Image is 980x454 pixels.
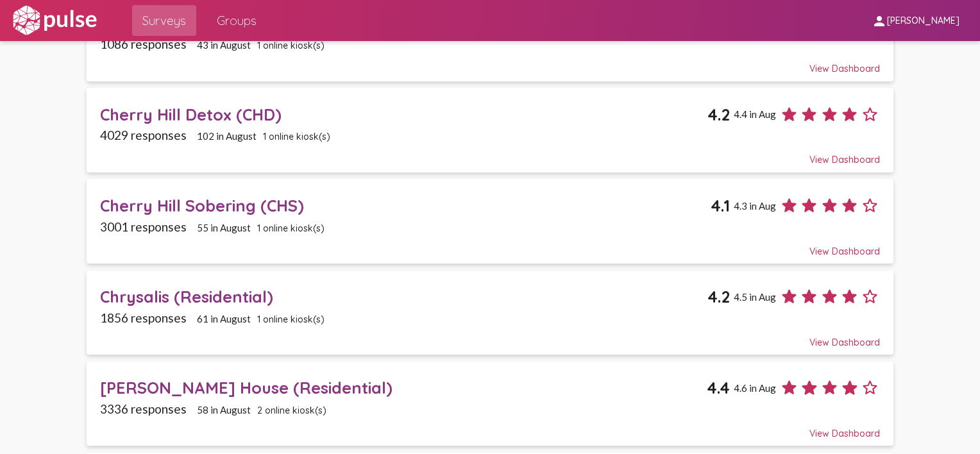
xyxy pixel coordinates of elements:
span: 1856 responses [100,310,187,325]
a: Surveys [132,5,196,36]
span: 43 in August [197,39,251,51]
div: View Dashboard [100,142,880,165]
span: 1 online kiosk(s) [257,223,325,234]
span: 1086 responses [100,37,187,51]
a: Chrysalis (Residential)4.24.5 in Aug1856 responses61 in August1 online kiosk(s)View Dashboard [87,271,893,355]
span: 55 in August [197,222,251,233]
span: 102 in August [197,130,257,142]
span: 1 online kiosk(s) [263,131,330,142]
button: [PERSON_NAME] [861,8,970,32]
img: white-logo.svg [10,4,99,37]
div: Chrysalis (Residential) [100,287,707,307]
span: 4029 responses [100,128,187,142]
a: Cherry Hill Detox (CHD)4.24.4 in Aug4029 responses102 in August1 online kiosk(s)View Dashboard [87,88,893,172]
span: 1 online kiosk(s) [257,314,325,325]
div: Cherry Hill Sobering (CHS) [100,196,711,215]
span: 4.2 [707,287,730,307]
div: View Dashboard [100,416,880,439]
span: 4.6 in Aug [734,382,776,394]
span: Groups [217,9,257,32]
mat-icon: person [872,13,887,29]
div: [PERSON_NAME] House (Residential) [100,378,707,398]
div: View Dashboard [100,51,880,74]
a: [PERSON_NAME] House (Residential)4.44.6 in Aug3336 responses58 in August2 online kiosk(s)View Das... [87,362,893,446]
span: 61 in August [197,313,251,324]
span: 4.1 [711,196,730,215]
span: 4.4 [707,378,730,398]
div: Cherry Hill Detox (CHD) [100,105,707,124]
span: 3001 responses [100,219,187,234]
span: 2 online kiosk(s) [257,405,326,416]
span: [PERSON_NAME] [887,15,959,27]
span: 3336 responses [100,401,187,416]
a: Groups [207,5,267,36]
span: 4.2 [707,105,730,124]
span: 4.5 in Aug [734,291,776,303]
div: View Dashboard [100,325,880,348]
a: Cherry Hill Sobering (CHS)4.14.3 in Aug3001 responses55 in August1 online kiosk(s)View Dashboard [87,179,893,264]
span: 4.4 in Aug [734,108,776,120]
span: Surveys [142,9,186,32]
span: 58 in August [197,404,251,416]
div: View Dashboard [100,234,880,257]
span: 4.3 in Aug [734,200,776,212]
span: 1 online kiosk(s) [257,40,325,51]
